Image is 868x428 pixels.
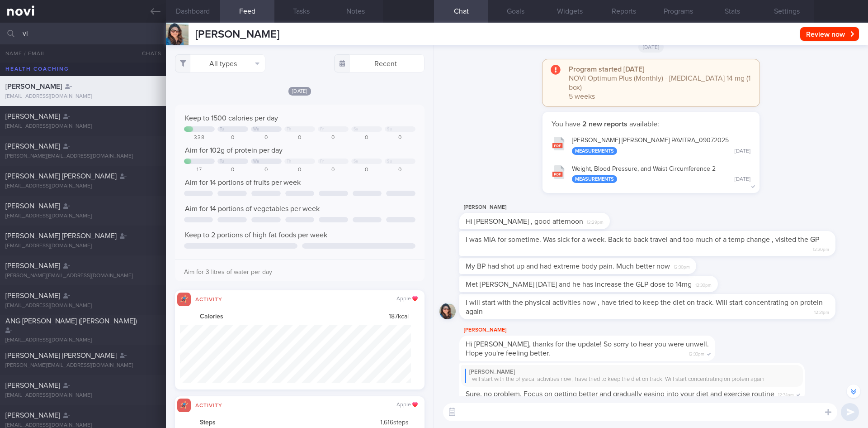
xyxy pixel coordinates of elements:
[552,120,750,129] p: You have available:
[466,341,709,348] span: Hi [PERSON_NAME], thanks for the update! So sorry to hear you were unwell.
[5,123,160,130] div: [EMAIL_ADDRESS][DOMAIN_NAME]
[354,127,359,132] div: Sa
[387,159,392,164] div: Su
[674,262,690,270] span: 12:30pm
[5,232,117,240] span: [PERSON_NAME] [PERSON_NAME]
[389,313,409,321] span: 187 kcal
[318,167,349,173] div: 0
[185,231,327,239] span: Keep to 2 portions of high fat foods per week
[813,244,829,253] span: 12:30pm
[288,87,311,96] span: [DATE]
[380,419,409,427] span: 1,616 steps
[217,135,248,141] div: 0
[284,167,315,173] div: 0
[354,159,359,164] div: Sa
[387,127,392,132] div: Su
[572,175,617,183] div: Measurements
[466,218,583,225] span: Hi [PERSON_NAME] , good afternoon
[385,135,415,141] div: 0
[287,127,292,132] div: Th
[465,376,799,383] div: I will start with the physical activities now , have tried to keep the diet on track. Will start ...
[253,127,259,132] div: We
[5,352,117,359] span: [PERSON_NAME] [PERSON_NAME]
[284,135,315,141] div: 0
[191,401,227,409] div: Activity
[5,303,160,309] div: [EMAIL_ADDRESS][DOMAIN_NAME]
[466,281,692,288] span: Met [PERSON_NAME] [DATE] and he has increase the GLP dose to 14mg
[569,66,644,73] strong: Program started [DATE]
[5,337,160,344] div: [EMAIL_ADDRESS][DOMAIN_NAME]
[735,176,750,183] div: [DATE]
[465,369,799,376] div: [PERSON_NAME]
[320,159,324,164] div: Fr
[580,120,629,128] strong: 2 new reports
[5,143,60,150] span: [PERSON_NAME]
[5,153,160,160] div: [PERSON_NAME][EMAIL_ADDRESS][DOMAIN_NAME]
[5,173,117,180] span: [PERSON_NAME] [PERSON_NAME]
[814,307,829,316] span: 12:31pm
[5,317,137,325] span: ANG [PERSON_NAME] ([PERSON_NAME])
[572,165,750,183] div: Weight, Blood Pressure, and Waist Circumference 2
[200,419,216,427] strong: Steps
[587,217,604,226] span: 12:29pm
[185,115,278,122] span: Keep to 1500 calories per day
[220,159,224,164] div: Tu
[191,295,227,303] div: Activity
[466,350,550,357] span: Hope you're feeling better.
[5,273,160,279] div: [PERSON_NAME][EMAIL_ADDRESS][DOMAIN_NAME]
[185,147,283,154] span: Aim for 102g of protein per day
[5,202,60,210] span: [PERSON_NAME]
[5,392,160,399] div: [EMAIL_ADDRESS][DOMAIN_NAME]
[466,299,823,315] span: I will start with the physical activities now , have tried to keep the diet on track. Will start ...
[185,205,320,212] span: Aim for 14 portions of vegetables per week
[5,382,60,389] span: [PERSON_NAME]
[572,137,750,155] div: [PERSON_NAME] [PERSON_NAME] PAVITRA_ 09072025
[251,135,282,141] div: 0
[385,167,415,173] div: 0
[184,135,215,141] div: 338
[396,296,418,303] div: Apple
[466,263,670,270] span: My BP had shot up and had extreme body pain. Much better now
[130,44,166,63] button: Chats
[466,390,774,398] span: Sure, no problem. Focus on getting better and gradually easing into your diet and exercise routine
[735,148,750,155] div: [DATE]
[396,402,418,409] div: Apple
[251,167,282,173] div: 0
[695,280,712,289] span: 12:30pm
[200,313,223,321] strong: Calories
[569,75,750,91] span: NOVI Optimum Plus (Monthly) - [MEDICAL_DATA] 14 mg (1 box)
[547,159,755,188] button: Weight, Blood Pressure, and Waist Circumference 2 Measurements [DATE]
[5,83,62,90] span: [PERSON_NAME]
[466,236,819,243] span: I was MIA for sometime. Was sick for a week. Back to back travel and too much of a temp change , ...
[5,93,160,100] div: [EMAIL_ADDRESS][DOMAIN_NAME]
[800,27,859,41] button: Review now
[184,269,272,275] span: Aim for 3 litres of water per day
[351,167,382,173] div: 0
[459,325,742,336] div: [PERSON_NAME]
[320,127,324,132] div: Fr
[569,93,595,100] span: 5 weeks
[253,159,259,164] div: We
[185,179,301,186] span: Aim for 14 portions of fruits per week
[217,167,248,173] div: 0
[5,213,160,220] div: [EMAIL_ADDRESS][DOMAIN_NAME]
[220,127,224,132] div: Tu
[689,349,704,357] span: 12:33pm
[351,135,382,141] div: 0
[5,243,160,250] div: [EMAIL_ADDRESS][DOMAIN_NAME]
[778,390,794,398] span: 12:34pm
[175,54,265,72] button: All types
[195,29,279,40] span: [PERSON_NAME]
[5,292,60,299] span: [PERSON_NAME]
[547,131,755,159] button: [PERSON_NAME] [PERSON_NAME] PAVITRA_09072025 Measurements [DATE]
[572,147,617,155] div: Measurements
[5,262,60,269] span: [PERSON_NAME]
[638,42,664,53] span: [DATE]
[5,183,160,190] div: [EMAIL_ADDRESS][DOMAIN_NAME]
[5,113,60,120] span: [PERSON_NAME]
[318,135,349,141] div: 0
[184,167,215,173] div: 17
[459,202,637,213] div: [PERSON_NAME]
[5,362,160,369] div: [PERSON_NAME][EMAIL_ADDRESS][DOMAIN_NAME]
[287,159,292,164] div: Th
